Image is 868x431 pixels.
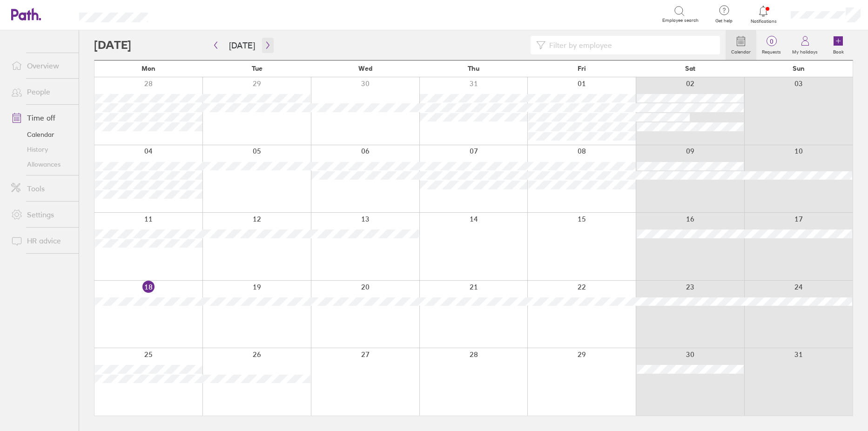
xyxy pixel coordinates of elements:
a: People [4,82,79,101]
a: 0Requests [756,30,787,60]
input: Filter by employee [545,36,714,54]
a: History [4,142,79,157]
span: Thu [468,65,479,72]
a: Notifications [748,5,779,24]
label: My holidays [787,47,823,55]
a: My holidays [787,30,823,60]
span: Tue [252,65,262,72]
a: Time off [4,108,79,127]
a: Calendar [4,127,79,142]
span: Wed [358,65,372,72]
label: Book [828,47,849,55]
button: [DATE] [222,38,262,53]
span: Notifications [748,19,779,24]
div: Search [173,10,197,18]
a: Book [823,30,853,60]
a: Calendar [726,30,756,60]
label: Requests [756,47,787,55]
a: Settings [4,205,79,224]
a: Tools [4,179,79,198]
span: Get help [709,18,739,24]
a: Allowances [4,157,79,172]
span: Mon [141,65,155,72]
span: Sun [793,65,805,72]
span: Fri [578,65,586,72]
label: Calendar [726,47,756,55]
span: Sat [685,65,695,72]
span: Employee search [662,18,699,23]
a: Overview [4,56,79,75]
a: HR advice [4,231,79,250]
span: 0 [756,38,787,45]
